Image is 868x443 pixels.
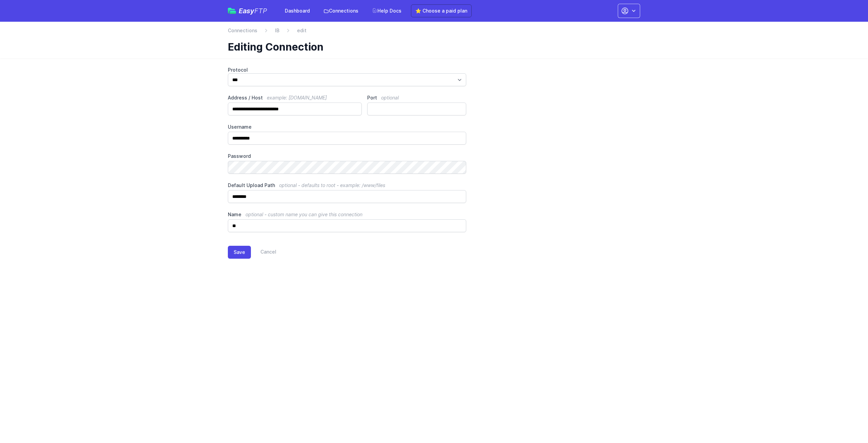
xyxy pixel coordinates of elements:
[368,5,406,17] a: Help Docs
[228,7,267,14] a: EasyFTP
[245,211,362,217] span: optional - custom name you can give this connection
[228,27,640,38] nav: Breadcrumb
[267,95,327,100] span: example: [DOMAIN_NAME]
[251,246,276,259] a: Cancel
[319,5,362,17] a: Connections
[228,67,466,73] label: Protocol
[228,41,635,53] h1: Editing Connection
[228,182,466,189] label: Default Upload Path
[228,94,362,101] label: Address / Host
[228,211,466,218] label: Name
[228,124,466,130] label: Username
[228,246,251,259] button: Save
[228,8,236,14] img: easyftp_logo.png
[254,7,267,15] span: FTP
[367,94,466,101] label: Port
[297,27,307,34] span: edit
[239,7,267,14] span: Easy
[228,27,257,34] a: Connections
[275,27,279,34] a: IB
[279,182,385,188] span: optional - defaults to root - example: /www/files
[381,95,399,100] span: optional
[228,153,466,160] label: Password
[281,5,314,17] a: Dashboard
[411,4,472,17] a: ⭐ Choose a paid plan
